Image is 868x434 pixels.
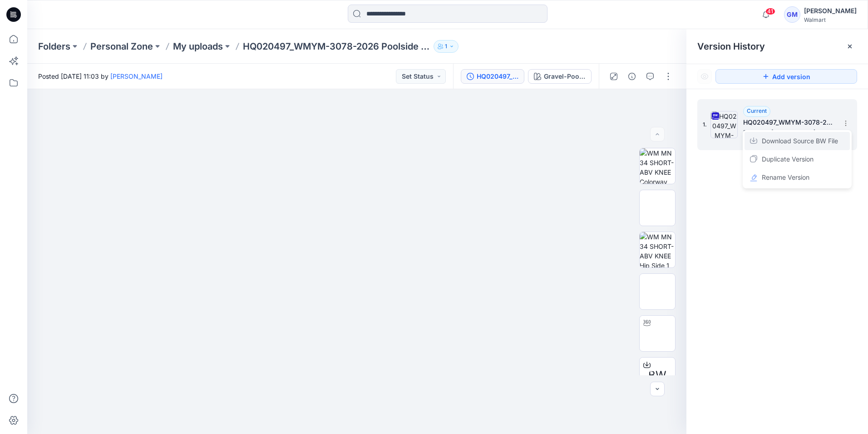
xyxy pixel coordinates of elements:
p: HQ020497_WMYM-3078-2026 Poolside Short (set) Inseam 6" [243,40,430,53]
img: WM MN 34 SHORT-ABV KNEE Colorway wo Avatar [640,148,675,184]
div: [PERSON_NAME] [804,5,857,16]
span: BW [648,367,666,384]
h5: HQ020497_WMYM-3078-2026 Poolside Short (set) Inseam 6"_Full Colorway [743,117,834,128]
span: Download Source BW File [762,136,838,146]
span: Posted [DATE] 11:03 by [38,71,163,81]
button: Details [625,69,639,84]
div: HQ020497_WMYM-3078-2026 Poolside Short (set) Inseam 6"_Full Colorway [477,71,518,81]
span: Version History [697,41,765,52]
span: Current [747,107,767,114]
a: Personal Zone [90,40,153,53]
button: Show Hidden Versions [697,69,712,84]
button: Close [846,43,853,50]
button: 1 [434,40,459,53]
span: Posted by: Gayan Mahawithanalage [743,128,834,137]
div: Gravel-Poolside [544,71,586,81]
a: Folders [38,40,70,53]
a: My uploads [173,40,223,53]
span: 1. [703,121,707,129]
span: Rename Version [762,172,809,183]
div: GM [784,6,800,23]
p: 1 [445,41,447,51]
button: Add version [715,69,857,84]
span: 41 [765,8,775,15]
div: Walmart [804,16,857,23]
img: WM MN 34 SHORT-ABV KNEE Hip Side 1 wo Avatar [640,232,675,267]
img: HQ020497_WMYM-3078-2026 Poolside Short (set) Inseam 6"_Full Colorway [710,111,738,138]
span: Duplicate Version [762,154,814,165]
button: HQ020497_WMYM-3078-2026 Poolside Short (set) Inseam 6"_Full Colorway [461,69,524,84]
button: Gravel-Poolside [528,69,592,84]
a: [PERSON_NAME] [110,72,163,80]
